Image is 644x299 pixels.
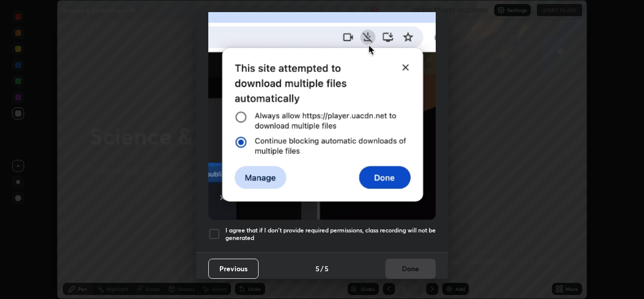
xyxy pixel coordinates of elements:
h4: 5 [315,263,319,274]
h5: I agree that if I don't provide required permissions, class recording will not be generated [225,226,436,242]
h4: / [320,263,324,274]
h4: 5 [325,263,329,274]
button: Previous [208,259,259,279]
